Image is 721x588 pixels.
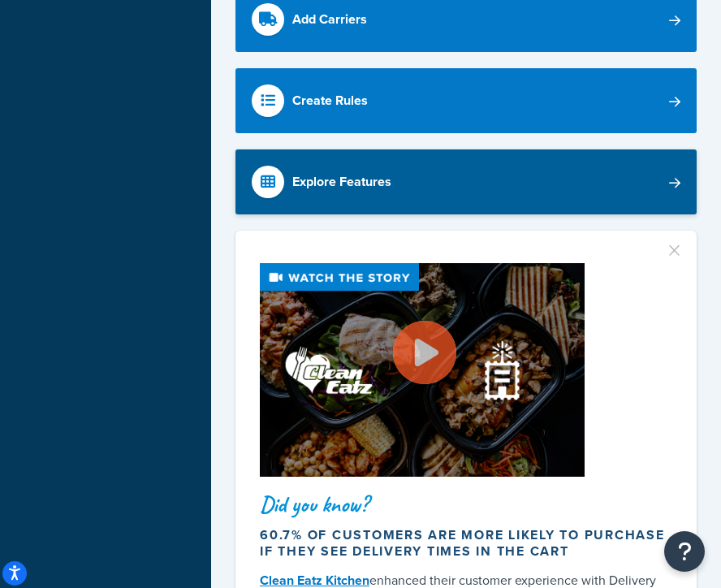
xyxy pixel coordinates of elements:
div: Add Carriers [292,8,367,31]
a: Explore Features [235,149,697,214]
div: Create Rules [292,89,368,112]
div: Explore Features [292,171,391,193]
div: Did you know? [260,493,672,516]
button: Open Resource Center [664,531,705,572]
a: Create Rules [235,68,697,133]
img: Video thumbnail [260,263,585,478]
div: 60.7% of customers are more likely to purchase if they see delivery times in the cart [260,527,672,560]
